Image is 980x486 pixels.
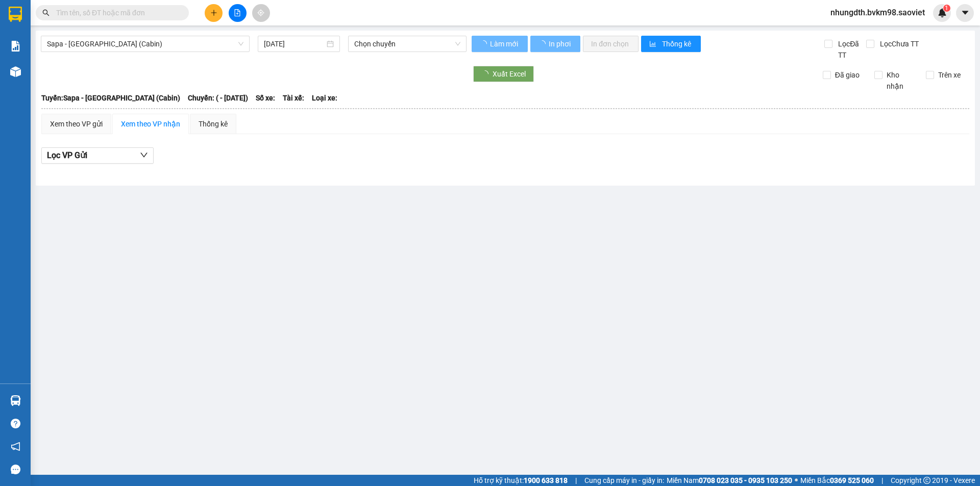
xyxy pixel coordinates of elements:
[472,36,528,52] button: Làm mới
[830,476,874,484] strong: 0369 525 060
[354,36,460,52] span: Chọn chuyến
[10,66,21,77] img: warehouse-icon
[473,66,534,82] button: Xuất Excel
[943,5,950,12] sup: 1
[41,94,180,102] b: Tuyến: Sapa - [GEOGRAPHIC_DATA] (Cabin)
[205,4,223,22] button: plus
[257,9,264,16] span: aim
[938,8,947,17] img: icon-new-feature
[11,465,20,474] span: message
[10,41,21,52] img: solution-icon
[41,147,154,164] button: Lọc VP Gửi
[956,4,974,22] button: caret-down
[252,4,270,22] button: aim
[662,38,693,49] span: Thống kê
[876,38,920,49] span: Lọc Chưa TT
[121,118,180,130] div: Xem theo VP nhận
[800,475,874,486] span: Miền Bắc
[140,151,148,159] span: down
[9,7,22,22] img: logo-vxr
[575,475,577,486] span: |
[480,40,488,47] span: loading
[188,92,248,104] span: Chuyến: ( - [DATE])
[649,40,658,48] span: bar-chart
[56,7,177,18] input: Tìm tên, số ĐT hoặc mã đơn
[831,69,864,81] span: Đã giao
[47,36,243,52] span: Sapa - Hà Nội (Cabin)
[210,9,217,16] span: plus
[834,38,866,61] span: Lọc Đã TT
[945,5,948,12] span: 1
[530,36,580,52] button: In phơi
[199,118,228,130] div: Thống kê
[50,118,103,130] div: Xem theo VP gửi
[883,69,918,92] span: Kho nhận
[42,9,50,16] span: search
[923,477,930,484] span: copyright
[47,149,87,162] span: Lọc VP Gửi
[524,476,568,484] strong: 1900 633 818
[549,38,572,49] span: In phơi
[961,8,970,17] span: caret-down
[583,36,639,52] button: In đơn chọn
[229,4,247,22] button: file-add
[584,475,664,486] span: Cung cấp máy in - giấy in:
[538,40,547,47] span: loading
[667,475,792,486] span: Miền Nam
[264,38,325,49] input: 11/09/2025
[10,395,21,406] img: warehouse-icon
[234,9,241,16] span: file-add
[490,38,520,49] span: Làm mới
[474,475,568,486] span: Hỗ trợ kỹ thuật:
[822,6,933,19] span: nhungdth.bvkm98.saoviet
[881,475,883,486] span: |
[934,69,965,81] span: Trên xe
[312,92,337,104] span: Loại xe:
[283,92,304,104] span: Tài xế:
[699,476,792,484] strong: 0708 023 035 - 0935 103 250
[641,36,701,52] button: bar-chartThống kê
[256,92,275,104] span: Số xe:
[11,442,20,451] span: notification
[795,478,798,482] span: ⚪️
[11,419,20,428] span: question-circle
